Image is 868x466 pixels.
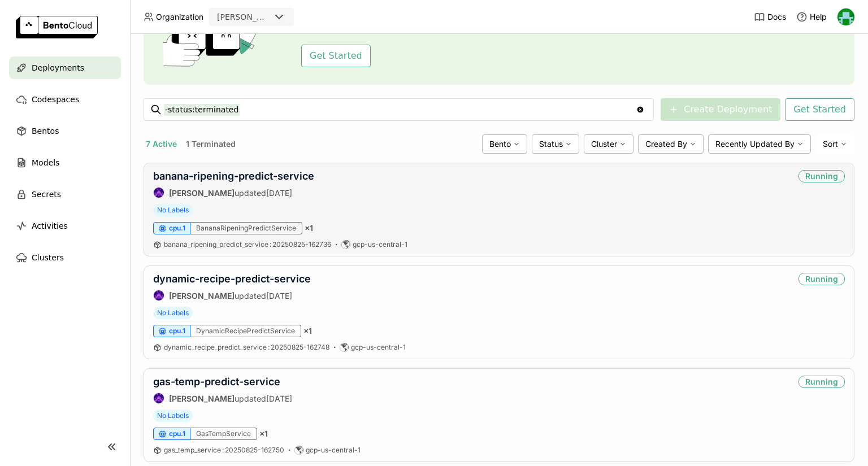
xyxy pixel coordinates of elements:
strong: [PERSON_NAME] [169,394,235,403]
a: Clusters [9,246,121,269]
div: Running [798,170,845,182]
a: banana_ripening_predict_service:20250825-162736 [164,240,331,249]
svg: Clear value [636,105,645,114]
span: Help [810,12,827,22]
div: Recently Updated By [708,134,811,154]
span: cpu.1 [169,224,185,233]
span: banana_ripening_predict_service 20250825-162736 [164,240,331,249]
span: Recently Updated By [715,139,795,149]
a: gas-temp-predict-service [153,376,280,387]
div: Created By [638,134,704,154]
a: Models [9,151,121,174]
div: BananaRipeningPredictService [190,222,302,234]
a: Activities [9,215,121,237]
span: Cluster [591,139,617,149]
div: updated [153,393,292,404]
span: Activities [32,219,68,233]
div: updated [153,290,311,301]
div: Status [532,134,579,154]
span: Created By [645,139,687,149]
span: gcp-us-central-1 [351,343,406,352]
span: [DATE] [266,394,292,403]
img: Sauyon Lee [154,188,164,198]
span: × 1 [303,326,312,336]
div: GasTempService [190,428,257,440]
div: Sort [815,134,854,154]
button: 7 Active [144,137,179,151]
a: Secrets [9,183,121,206]
button: Get Started [301,45,371,67]
span: Codespaces [32,93,79,106]
img: Sauyon Lee [154,393,164,403]
strong: [PERSON_NAME] [169,188,235,198]
a: banana-ripening-predict-service [153,170,314,182]
input: Search [164,101,636,119]
span: cpu.1 [169,429,185,438]
span: Docs [767,12,786,22]
input: Selected strella. [271,12,272,23]
span: Models [32,156,59,169]
span: Sort [823,139,838,149]
a: Codespaces [9,88,121,111]
span: Status [539,139,563,149]
span: [DATE] [266,291,292,300]
span: [DATE] [266,188,292,198]
a: Deployments [9,56,121,79]
span: Secrets [32,188,61,201]
span: gcp-us-central-1 [353,240,407,249]
span: dynamic_recipe_predict_service 20250825-162748 [164,343,329,351]
span: × 1 [305,223,313,233]
span: Bentos [32,124,59,138]
div: updated [153,187,314,198]
button: Create Deployment [661,98,780,121]
a: dynamic-recipe-predict-service [153,273,311,285]
span: gcp-us-central-1 [306,446,361,455]
span: : [270,240,271,249]
div: Running [798,273,845,285]
a: Docs [754,11,786,23]
div: [PERSON_NAME] [217,11,270,23]
a: dynamic_recipe_predict_service:20250825-162748 [164,343,329,352]
div: Help [796,11,827,23]
div: Bento [482,134,527,154]
span: × 1 [259,429,268,439]
strong: [PERSON_NAME] [169,291,235,300]
span: No Labels [153,307,193,319]
img: logo [16,16,98,38]
div: Running [798,376,845,388]
span: Bento [489,139,511,149]
img: Sauyon Lee [154,290,164,300]
button: 1 Terminated [184,137,238,151]
span: Deployments [32,61,84,75]
span: gas_temp_service 20250825-162750 [164,446,284,454]
img: Emelyn Jaros [837,8,854,25]
span: No Labels [153,410,193,422]
span: cpu.1 [169,326,185,336]
div: DynamicRecipePredictService [190,325,301,337]
span: Organization [156,12,203,22]
button: Get Started [785,98,854,121]
a: Bentos [9,120,121,142]
span: : [222,446,224,454]
div: Cluster [584,134,633,154]
a: gas_temp_service:20250825-162750 [164,446,284,455]
span: : [268,343,270,351]
span: No Labels [153,204,193,216]
span: Clusters [32,251,64,264]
